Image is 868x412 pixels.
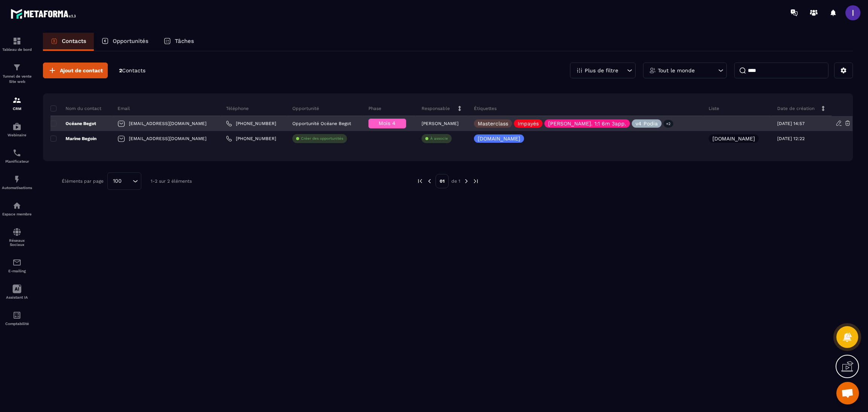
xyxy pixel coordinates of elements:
p: 1-2 sur 2 éléments [151,179,192,184]
a: Assistant IA [2,279,32,305]
img: next [463,178,470,185]
p: [DATE] 14:57 [777,121,805,126]
img: social-network [12,227,21,237]
p: [PERSON_NAME] [422,121,458,126]
img: scheduler [12,148,21,157]
img: formation [12,63,21,72]
p: Masterclass [478,121,508,126]
p: Assistant IA [2,295,32,299]
p: À associe [430,136,448,141]
a: Opportunités [94,33,156,51]
p: Océane Begot [50,121,96,127]
p: Tout le monde [658,68,695,73]
p: Impayés [518,121,539,126]
p: [DOMAIN_NAME] [712,136,755,141]
p: Opportunités [113,38,148,44]
img: accountant [12,311,21,320]
p: Plus de filtre [585,68,618,73]
input: Search for option [124,177,131,185]
a: emailemailE-mailing [2,252,32,279]
p: Planificateur [2,159,32,163]
p: [DOMAIN_NAME] [478,136,520,141]
p: Responsable [422,105,450,111]
p: Nom du contact [50,105,101,111]
p: Comptabilité [2,322,32,326]
a: accountantaccountantComptabilité [2,305,32,331]
p: Éléments par page [62,179,104,184]
p: Réseaux Sociaux [2,238,32,247]
span: Ajout de contact [60,67,103,74]
p: Étiquettes [474,105,497,111]
span: 100 [110,177,124,185]
img: formation [12,37,21,46]
img: automations [12,201,21,210]
div: Search for option [107,172,141,190]
p: Liste [709,105,719,111]
a: formationformationCRM [2,90,32,116]
p: Téléphone [226,105,249,111]
img: email [12,258,21,267]
p: Webinaire [2,133,32,137]
p: Contacts [62,38,86,44]
p: de 1 [451,178,460,184]
a: [PHONE_NUMBER] [226,136,276,142]
a: automationsautomationsAutomatisations [2,169,32,195]
p: 2 [119,67,145,74]
p: Opportunité [292,105,319,111]
p: Date de création [777,105,815,111]
p: Opportunité Océane Begot [292,121,351,126]
span: Contacts [122,67,145,73]
p: Créer des opportunités [301,136,343,141]
p: Tâches [175,38,194,44]
p: Phase [368,105,381,111]
p: +2 [663,120,673,128]
p: Marine Begoin [50,136,96,142]
a: automationsautomationsWebinaire [2,116,32,143]
img: next [472,178,479,185]
div: Ouvrir le chat [836,382,859,404]
span: Mois 4 [379,120,396,126]
a: Tâches [156,33,202,51]
p: CRM [2,107,32,111]
p: [PERSON_NAME]. 1:1 6m 3app. [548,121,626,126]
a: formationformationTunnel de vente Site web [2,57,32,90]
a: social-networksocial-networkRéseaux Sociaux [2,222,32,252]
p: E-mailing [2,269,32,273]
a: automationsautomationsEspace membre [2,195,32,222]
img: prev [426,178,433,185]
img: automations [12,122,21,131]
a: [PHONE_NUMBER] [226,121,276,127]
p: Espace membre [2,212,32,216]
p: Tunnel de vente Site web [2,74,32,84]
a: schedulerschedulerPlanificateur [2,143,32,169]
button: Ajout de contact [43,63,108,78]
p: 01 [436,174,449,188]
a: formationformationTableau de bord [2,31,32,57]
p: Tableau de bord [2,47,32,52]
img: prev [417,178,423,185]
p: Automatisations [2,186,32,190]
img: logo [11,7,78,21]
img: formation [12,96,21,105]
p: [DATE] 12:22 [777,136,805,141]
img: automations [12,175,21,184]
p: v4 Podia [636,121,658,126]
a: Contacts [43,33,94,51]
p: Email [118,105,130,111]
